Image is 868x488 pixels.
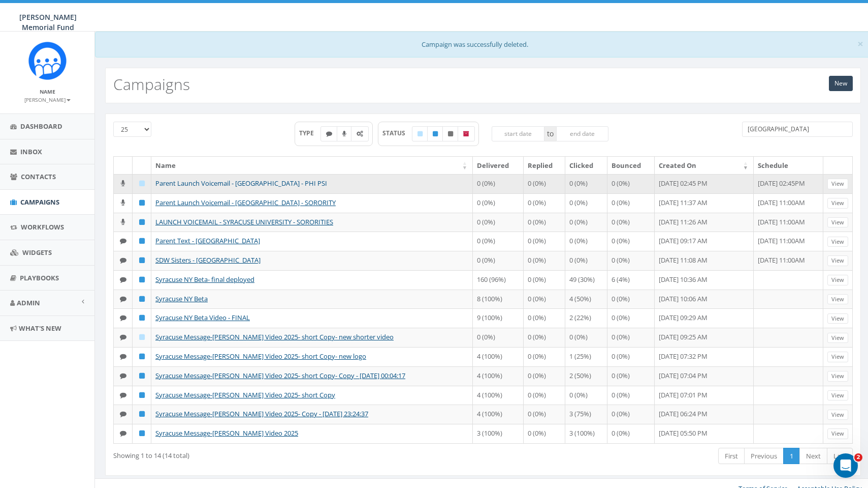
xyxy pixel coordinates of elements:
input: Type to search [742,122,853,137]
td: [DATE] 07:04 PM [655,366,754,386]
i: Text SMS [326,131,332,137]
label: Archived [458,126,475,141]
a: View [827,294,848,305]
td: [DATE] 11:00AM [754,193,823,213]
td: 0 (0%) [607,308,655,328]
label: Unpublished [442,126,459,141]
td: [DATE] 02:45PM [754,174,823,193]
a: First [718,448,745,465]
i: Draft [417,131,423,137]
td: 0 (0%) [607,193,655,213]
a: Parent Launch Voicemail - [GEOGRAPHIC_DATA] - SORORITY [155,198,336,207]
i: Text SMS [120,353,126,360]
input: start date [492,126,544,141]
i: Unpublished [448,131,453,137]
div: Showing 1 to 14 (14 total) [113,447,412,461]
td: 9 (100%) [473,308,523,328]
a: Syracuse NY Beta Video - FINAL [155,313,250,322]
a: Syracuse NY Beta [155,294,208,303]
a: View [827,333,848,343]
td: 0 (0%) [473,193,523,213]
td: 6 (4%) [607,270,655,290]
td: [DATE] 10:06 AM [655,290,754,309]
span: × [857,37,863,51]
a: View [827,390,848,401]
th: Name: activate to sort column ascending [151,157,473,175]
a: Next [799,448,827,465]
i: Published [139,296,145,302]
td: 1 (25%) [565,347,607,366]
span: Playbooks [20,273,59,282]
h2: Campaigns [113,76,190,93]
th: Created On: activate to sort column ascending [655,157,754,175]
td: 0 (0%) [607,251,655,270]
i: Published [139,430,145,437]
td: 0 (0%) [473,251,523,270]
td: 0 (0%) [565,386,607,405]
td: 0 (0%) [473,174,523,193]
i: Text SMS [120,334,126,340]
span: Dashboard [20,122,62,131]
th: Schedule [754,157,823,175]
span: Workflows [21,222,64,232]
td: 0 (0%) [473,328,523,347]
i: Ringless Voice Mail [342,131,346,137]
a: New [829,76,853,91]
i: Published [139,372,145,379]
span: What's New [19,324,61,333]
td: 0 (0%) [524,174,565,193]
a: Syracuse Message-[PERSON_NAME] Video 2025 [155,428,298,438]
a: Previous [744,448,784,465]
a: View [827,237,848,247]
a: Syracuse Message-[PERSON_NAME] Video 2025- short Copy [155,390,335,399]
td: 0 (0%) [607,232,655,251]
td: 2 (22%) [565,308,607,328]
i: Published [139,199,145,206]
td: 4 (100%) [473,386,523,405]
td: [DATE] 09:17 AM [655,232,754,251]
i: Published [139,257,145,264]
label: Ringless Voice Mail [337,126,352,141]
td: 3 (100%) [565,424,607,443]
a: View [827,275,848,285]
a: [PERSON_NAME] [24,95,71,104]
span: TYPE [299,129,321,137]
i: Text SMS [120,276,126,283]
td: [DATE] 11:00AM [754,251,823,270]
td: [DATE] 09:29 AM [655,308,754,328]
td: 0 (0%) [524,424,565,443]
a: LAUNCH VOICEMAIL - SYRACUSE UNIVERSITY - SORORITIES [155,217,333,226]
span: to [544,126,556,141]
td: 0 (0%) [607,386,655,405]
td: 0 (0%) [565,213,607,232]
td: 0 (0%) [473,232,523,251]
td: 0 (0%) [524,308,565,328]
a: Last [827,448,853,465]
a: Parent Launch Voicemail - [GEOGRAPHIC_DATA] - PHI PSI [155,179,327,188]
a: Syracuse Message-[PERSON_NAME] Video 2025- short Copy- new logo [155,352,366,361]
td: 0 (0%) [607,290,655,309]
a: Syracuse Message-[PERSON_NAME] Video 2025- short Copy- new shorter video [155,332,394,341]
i: Published [139,219,145,225]
td: 0 (0%) [607,328,655,347]
a: SDW Sisters - [GEOGRAPHIC_DATA] [155,255,261,265]
i: Text SMS [120,296,126,302]
small: Name [40,88,55,95]
span: Inbox [20,147,42,156]
label: Text SMS [320,126,338,141]
td: 0 (0%) [524,213,565,232]
td: 0 (0%) [607,424,655,443]
span: [PERSON_NAME] Memorial Fund [19,12,77,32]
td: 4 (100%) [473,366,523,386]
th: Bounced [607,157,655,175]
th: Clicked [565,157,607,175]
i: Text SMS [120,372,126,379]
td: 0 (0%) [565,232,607,251]
td: 0 (0%) [524,232,565,251]
td: [DATE] 10:36 AM [655,270,754,290]
td: 4 (50%) [565,290,607,309]
i: Draft [139,180,145,187]
i: Published [139,238,145,244]
th: Delivered [473,157,523,175]
td: [DATE] 11:26 AM [655,213,754,232]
